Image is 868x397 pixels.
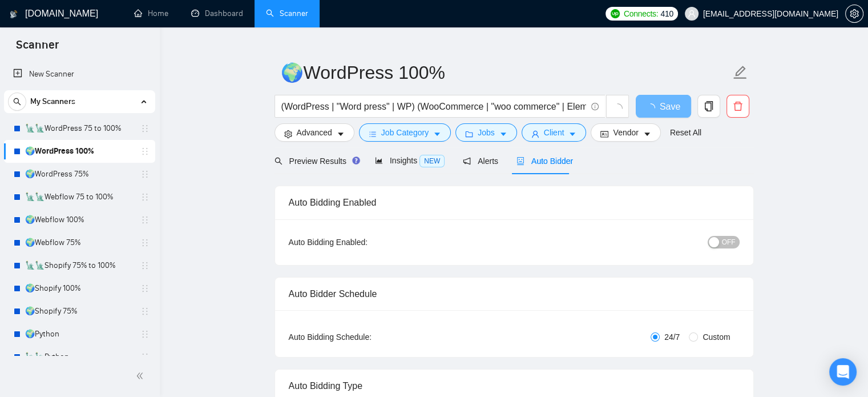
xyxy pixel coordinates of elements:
span: 24/7 [660,331,684,343]
a: setting [845,9,863,18]
span: holder [140,352,150,362]
input: Scanner name... [281,58,730,87]
a: 🗽🗽Webflow 75 to 100% [25,186,134,208]
span: Custom [698,331,734,343]
span: caret-down [499,130,507,138]
span: Job Category [381,126,429,139]
a: 🗽🗽WordPress 75 to 100% [25,117,134,140]
span: holder [140,124,150,133]
span: Alerts [463,157,498,166]
span: My Scanners [30,90,75,113]
span: holder [140,170,150,179]
span: search [274,157,282,165]
img: upwork-logo.png [611,9,620,18]
button: copy [697,95,720,118]
a: 🌍Webflow 75% [25,231,134,254]
span: caret-down [568,130,576,138]
button: delete [726,95,749,118]
span: folder [465,130,473,138]
span: holder [140,193,150,202]
span: copy [698,101,720,111]
span: caret-down [433,130,441,138]
span: 410 [660,7,673,20]
a: 🌍Python [25,323,134,346]
button: folderJobscaret-down [455,123,517,142]
span: Vendor [613,126,638,139]
span: idcard [600,130,608,138]
div: Auto Bidding Schedule: [289,331,439,343]
a: homeHome [134,9,168,18]
a: 🌍WordPress 75% [25,163,134,186]
span: loading [646,103,660,113]
span: area-chart [375,157,383,165]
span: edit [733,65,748,80]
span: Scanner [7,37,68,61]
span: Client [544,126,564,139]
li: New Scanner [4,63,155,86]
span: Save [660,99,680,114]
a: 🌍WordPress 100% [25,140,134,163]
span: caret-down [337,130,345,138]
a: 🌍Webflow 100% [25,208,134,231]
a: 🗽🗽Shopify 75% to 100% [25,254,134,277]
span: notification [463,157,471,165]
span: user [531,130,539,138]
span: info-circle [591,103,599,110]
span: OFF [722,236,736,248]
input: Search Freelance Jobs... [281,99,586,114]
span: holder [140,330,150,339]
span: holder [140,215,150,224]
span: double-left [136,370,147,382]
span: search [9,98,26,106]
a: 🗽🗽Python [25,346,134,368]
div: Open Intercom Messenger [829,358,857,386]
span: caret-down [643,130,651,138]
span: robot [516,157,524,165]
span: user [688,10,696,18]
button: userClientcaret-down [522,123,587,142]
a: New Scanner [13,63,146,86]
button: search [8,93,26,111]
div: Auto Bidding Enabled: [289,236,439,248]
div: Auto Bidding Enabled [289,186,740,219]
span: holder [140,261,150,270]
a: 🌍Shopify 75% [25,300,134,323]
a: searchScanner [266,9,308,18]
span: bars [369,130,377,138]
a: 🌍Shopify 100% [25,277,134,300]
a: dashboardDashboard [191,9,243,18]
span: Jobs [478,126,495,139]
span: Insights [375,156,445,165]
button: Save [636,95,691,118]
span: NEW [419,155,445,167]
span: Preview Results [274,157,357,166]
div: Auto Bidder Schedule [289,278,740,310]
span: setting [284,130,292,138]
button: setting [845,5,863,23]
a: Reset All [670,126,701,139]
span: setting [846,9,863,18]
span: holder [140,307,150,316]
span: Auto Bidder [516,157,573,166]
span: loading [612,103,623,114]
div: Tooltip anchor [351,155,361,166]
span: holder [140,284,150,293]
button: barsJob Categorycaret-down [359,123,451,142]
span: Advanced [297,126,332,139]
span: holder [140,238,150,247]
button: idcardVendorcaret-down [591,123,660,142]
button: settingAdvancedcaret-down [274,123,354,142]
img: logo [10,5,18,23]
span: Connects: [624,7,658,20]
span: holder [140,147,150,156]
span: delete [727,101,749,111]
